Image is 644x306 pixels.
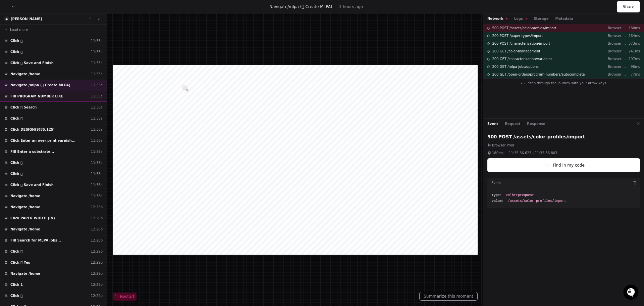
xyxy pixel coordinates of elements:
div: 12:28p [91,227,103,232]
button: Find in my code [487,158,640,172]
a: [PERSON_NAME] [11,17,42,21]
p: Browser Prod [608,56,627,61]
div: 11:36a [91,149,103,154]
span: Click  [10,249,22,254]
img: PlayerZero [7,7,20,20]
iframe: Open customer support [623,284,641,302]
h3: Event [491,180,501,185]
span: Click PAPER WIDTH (IN) [10,216,55,221]
div: 11:36a [91,116,103,121]
span: 200 POST /characterization/import [492,41,550,46]
span: Navigate /home [10,227,40,232]
div: 11:35a [91,83,103,88]
p: Browser Prod [608,72,627,77]
span: Click  Search [10,105,37,110]
span: Click Enter an over print varnish... [10,138,75,143]
span: 500 POST /assets/color-profiles/import [492,26,556,31]
button: Share [617,1,640,12]
div: Start new chat [23,50,110,57]
button: Start new chat [114,52,122,60]
div: 11:36a [91,171,103,176]
span: Click 1 [10,282,23,287]
span: 200 GET /color-management [492,49,540,54]
span: Click  [10,160,22,165]
div: 12:29p [91,249,103,254]
p: 241ms [627,49,640,54]
div: 11:35a [91,38,103,43]
button: Summarize this moment [419,292,478,301]
span: Fill PROGRAM NUMBER LIKE [10,94,63,99]
span: Click  Save and Finish [10,60,54,65]
span: 200 GET /mlpa-jobs/options [492,64,538,69]
div: 11:35a [91,49,103,54]
span: Click  Save and Finish [10,182,54,187]
span: Click  [10,38,22,43]
div: 11:35a [91,60,103,65]
span: Browser Prod [492,143,514,148]
div: 12:28p [91,238,103,243]
span: value: [492,199,504,204]
span: Pylon [67,71,81,76]
span: Find in my code [553,163,585,168]
span: Click  [10,171,22,176]
span: /mlpa ( Create MLPA) [287,4,332,9]
span: Click  [10,49,22,54]
span: /assets/color-profiles/import [508,199,566,204]
span: Click  [10,293,22,298]
span: Restart [115,294,135,299]
div: 12:26p [91,216,103,221]
p: 373ms [627,41,640,46]
span: 11:35:56.623 - 11:35:56.803 [509,150,557,156]
div: 11:36a [91,127,103,132]
span: Navigate /home [10,72,40,77]
img: 1736555170064-99ba0984-63c1-480f-8ee9-699278ef63ed [7,50,19,62]
button: Metadata [555,16,573,21]
button: Network [487,16,507,21]
span: Click DESIGN(S)85.125'' [10,127,55,132]
p: 96ms [627,64,640,69]
span: Fill Search for MLPA jobs... [10,238,61,243]
div: 11:36a [91,160,103,165]
img: 10.svg [5,17,9,21]
span: Navigate /home [10,205,40,210]
div: 11:35a [91,94,103,99]
span: Load more [10,27,28,32]
button: Restart [113,293,137,301]
span: Navigate /home [10,271,40,276]
div: 12:29p [91,282,103,287]
span: 200 GET /characterization/variables [492,56,552,61]
h2: 500 POST /assets/color-profiles/import [487,133,640,140]
span: Click  Yes [10,260,30,265]
button: Event [487,121,498,126]
span: Navigate /mlpa ( Create MLPA) [10,83,70,88]
button: Request [505,121,520,126]
span: Click  [10,116,22,121]
button: Logs [514,16,527,21]
p: 3 hours ago [339,4,363,9]
span: Fill Enter a substrate... [10,149,54,154]
div: 12:29p [91,293,103,298]
div: 11:36a [91,193,103,199]
button: Response [527,121,545,126]
span: 200 GET /open-orders/program-numbers/autocomplete [492,72,585,77]
p: 77ms [627,72,640,77]
span: type: [492,193,502,198]
div: We're available if you need us! [23,57,85,62]
span: Navigate [269,4,287,9]
div: 12:25p [91,205,103,210]
button: Storage [534,16,548,21]
span: 180ms [492,150,503,156]
div: 11:36a [91,182,103,187]
p: 180ms [627,26,640,31]
div: 12:29p [91,271,103,276]
p: Browser Prod [608,41,627,46]
div: 11:35a [91,72,103,77]
div: 12:29p [91,260,103,265]
p: 164ms [627,33,640,38]
p: 197ms [627,56,640,61]
p: Browser Prod [608,33,627,38]
a: Powered byPylon [47,70,81,76]
span: 200 POST /paper-types/import [492,33,543,38]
